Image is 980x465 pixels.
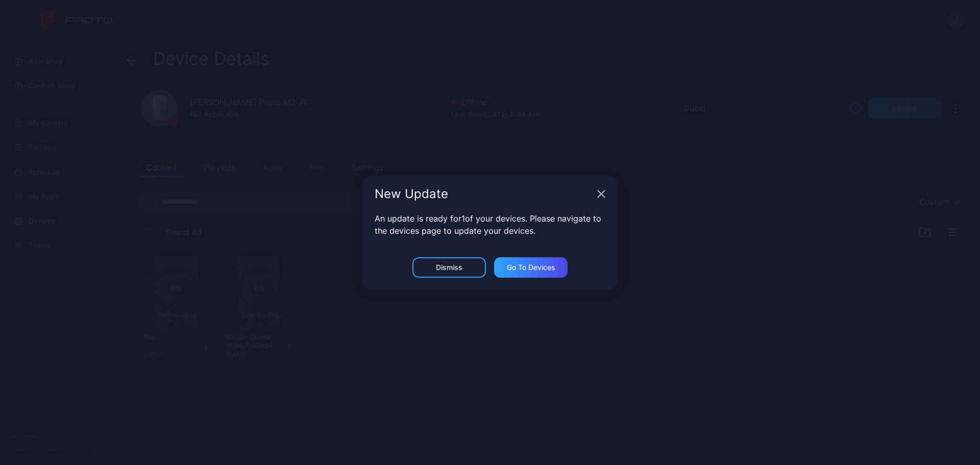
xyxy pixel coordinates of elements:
p: An update is ready for 1 of your devices. Please navigate to the devices page to update your devi... [375,212,605,237]
div: New Update [375,188,593,200]
div: Dismiss [436,263,462,272]
button: Go to devices [494,257,568,278]
button: Dismiss [412,257,486,278]
div: Go to devices [507,263,555,272]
